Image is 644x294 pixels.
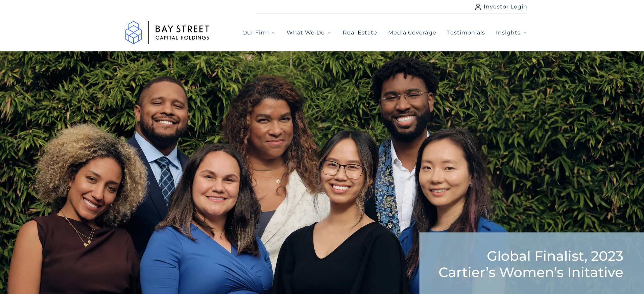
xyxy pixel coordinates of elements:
[475,3,528,11] a: Investor Login
[117,14,218,51] img: Logo
[447,29,485,37] a: Testimonials
[343,29,377,37] a: Real Estate
[496,29,521,37] span: Insights
[388,29,436,37] a: Media Coverage
[117,14,218,51] a: Go to home page
[287,29,325,37] span: What We Do
[242,29,276,37] button: Our Firm
[242,29,269,37] span: Our Firm
[287,29,332,37] button: What We Do
[496,29,527,37] button: Insights
[475,4,481,10] img: user icon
